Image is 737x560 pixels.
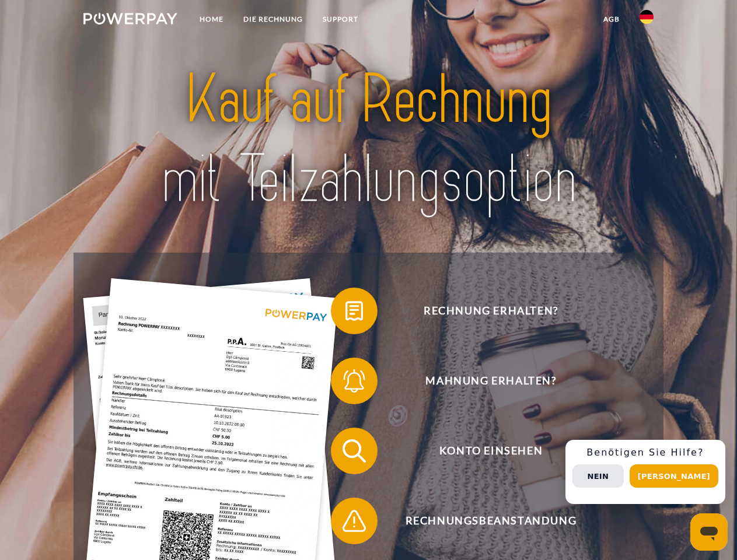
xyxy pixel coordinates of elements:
a: Home [190,9,233,30]
span: Rechnungsbeanstandung [348,498,634,544]
button: Nein [572,464,624,488]
img: qb_bell.svg [340,366,369,395]
img: qb_search.svg [340,436,369,466]
div: Schnellhilfe [565,440,725,504]
button: Konto einsehen [331,428,634,474]
img: logo-powerpay-white.svg [83,13,177,24]
span: Rechnung erhalten? [348,288,634,334]
button: Rechnungsbeanstandung [331,498,634,544]
button: [PERSON_NAME] [630,464,718,488]
a: SUPPORT [313,9,368,30]
img: de [640,10,654,24]
a: agb [593,9,630,30]
a: DIE RECHNUNG [233,9,313,30]
img: qb_warning.svg [340,506,369,535]
img: title-powerpay_de.svg [111,56,626,223]
img: qb_bill.svg [340,296,369,325]
h3: Benötigen Sie Hilfe? [572,447,718,459]
button: Mahnung erhalten? [331,358,634,404]
iframe: Schaltfläche zum Öffnen des Messaging-Fensters [690,513,728,551]
span: Mahnung erhalten? [348,358,634,404]
span: Konto einsehen [348,428,634,474]
button: Rechnung erhalten? [331,288,634,334]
